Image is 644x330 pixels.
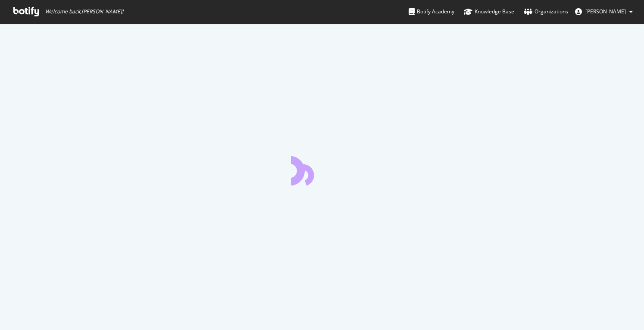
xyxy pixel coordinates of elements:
[464,7,514,16] div: Knowledge Base
[45,8,123,15] span: Welcome back, [PERSON_NAME] !
[585,8,626,15] span: David Johnson
[568,5,640,19] button: [PERSON_NAME]
[524,7,568,16] div: Organizations
[291,154,353,185] div: animation
[409,7,454,16] div: Botify Academy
